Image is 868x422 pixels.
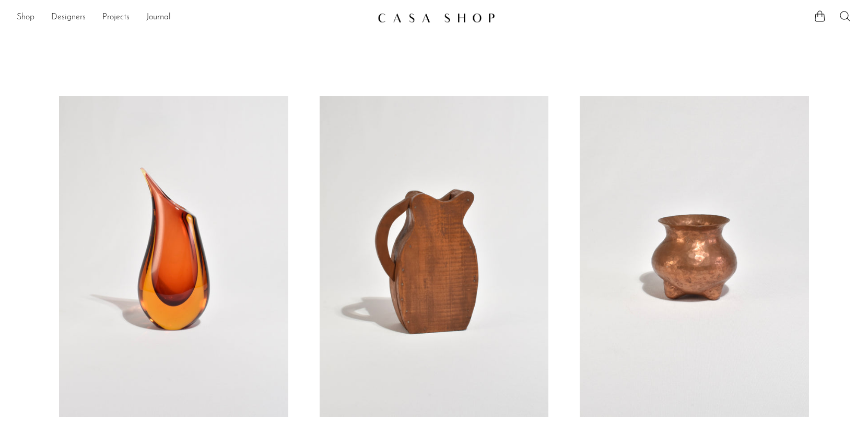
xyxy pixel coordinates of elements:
a: Projects [102,11,130,25]
ul: NEW HEADER MENU [17,9,369,27]
nav: Desktop navigation [17,9,369,27]
a: Shop [17,11,34,25]
a: Journal [146,11,171,25]
a: Designers [51,11,86,25]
